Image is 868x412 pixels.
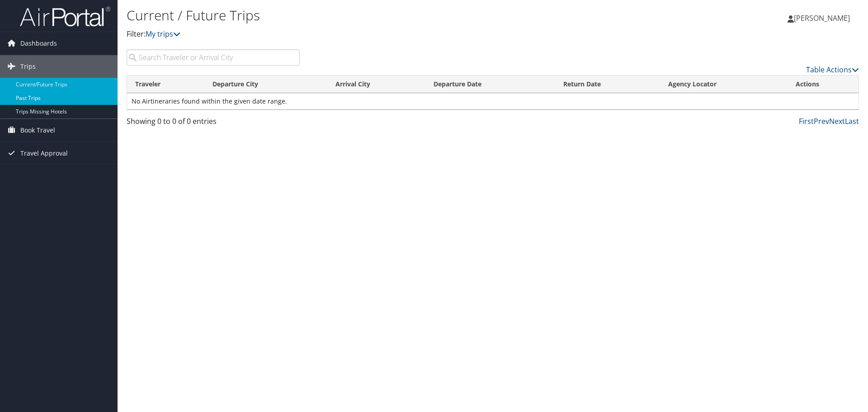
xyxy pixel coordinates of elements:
[204,76,327,93] th: Departure City: activate to sort column ascending
[127,49,300,66] input: Search Traveler or Arrival City
[127,6,615,25] h1: Current / Future Trips
[20,142,68,165] span: Travel Approval
[555,76,660,93] th: Return Date: activate to sort column ascending
[127,116,300,131] div: Showing 0 to 0 of 0 entries
[799,116,814,126] a: First
[127,76,204,93] th: Traveler: activate to sort column ascending
[814,116,829,126] a: Prev
[788,5,859,32] a: [PERSON_NAME]
[425,76,555,93] th: Departure Date: activate to sort column descending
[794,13,850,23] span: [PERSON_NAME]
[20,119,55,142] span: Book Travel
[20,55,36,78] span: Trips
[806,65,859,75] a: Table Actions
[845,116,859,126] a: Last
[788,76,859,93] th: Actions
[660,76,788,93] th: Agency Locator: activate to sort column ascending
[20,32,57,55] span: Dashboards
[829,116,845,126] a: Next
[327,76,425,93] th: Arrival City: activate to sort column ascending
[127,93,859,109] td: No Airtineraries found within the given date range.
[146,29,180,39] a: My trips
[20,6,110,27] img: airportal-logo.png
[127,28,615,40] p: Filter:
